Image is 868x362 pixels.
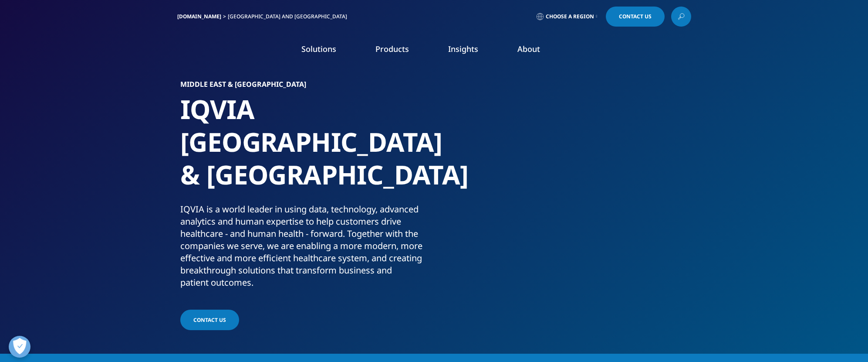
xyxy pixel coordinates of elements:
[9,336,30,358] button: Open Preferences
[301,44,336,54] a: Solutions
[228,13,351,20] div: [GEOGRAPHIC_DATA] and [GEOGRAPHIC_DATA]
[606,7,665,27] a: Contact Us
[517,44,540,54] a: About
[546,13,594,20] span: Choose a Region
[180,310,239,330] a: Contact us
[448,44,478,54] a: Insights
[180,93,431,203] h1: IQVIA [GEOGRAPHIC_DATA] & [GEOGRAPHIC_DATA]
[250,31,691,72] nav: Primary
[375,44,409,54] a: Products
[455,81,688,255] img: 6_rbuportraitoption.jpg
[619,14,652,19] span: Contact Us
[180,81,431,93] h6: Middle East & [GEOGRAPHIC_DATA]
[180,203,431,294] p: IQVIA is a world leader in using data, technology, advanced analytics and human expertise to help...
[177,13,221,20] a: [DOMAIN_NAME]
[193,316,226,324] span: Contact us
